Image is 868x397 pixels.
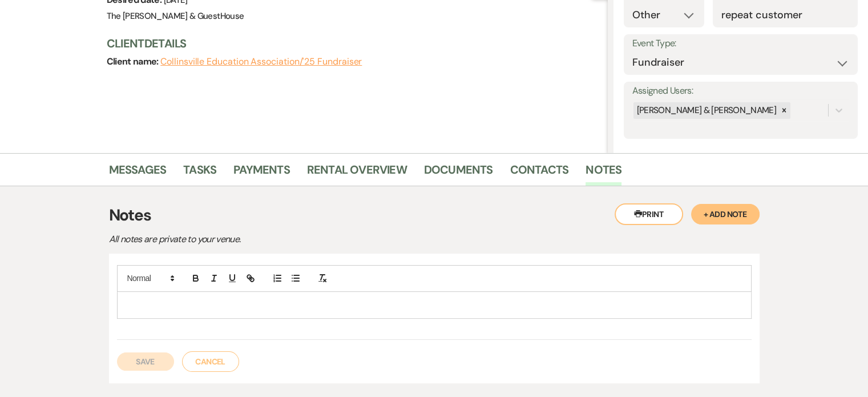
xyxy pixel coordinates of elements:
[307,161,407,186] a: Rental Overview
[107,10,244,22] span: The [PERSON_NAME] & GuestHouse
[633,102,778,119] div: [PERSON_NAME] & [PERSON_NAME]
[510,161,569,186] a: Contacts
[632,35,849,52] label: Event Type:
[160,57,362,66] button: Collinsville Education Association/'25 Fundraiser
[109,203,760,227] h3: Notes
[233,161,290,186] a: Payments
[632,83,849,99] label: Assigned Users:
[424,161,493,186] a: Documents
[586,161,621,186] a: Notes
[183,161,216,186] a: Tasks
[107,55,161,67] span: Client name:
[109,161,167,186] a: Messages
[117,352,174,371] button: Save
[107,35,596,51] h3: Client Details
[109,232,508,247] p: All notes are private to your venue.
[691,204,760,224] button: + Add Note
[182,351,239,372] button: Cancel
[615,203,683,225] button: Print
